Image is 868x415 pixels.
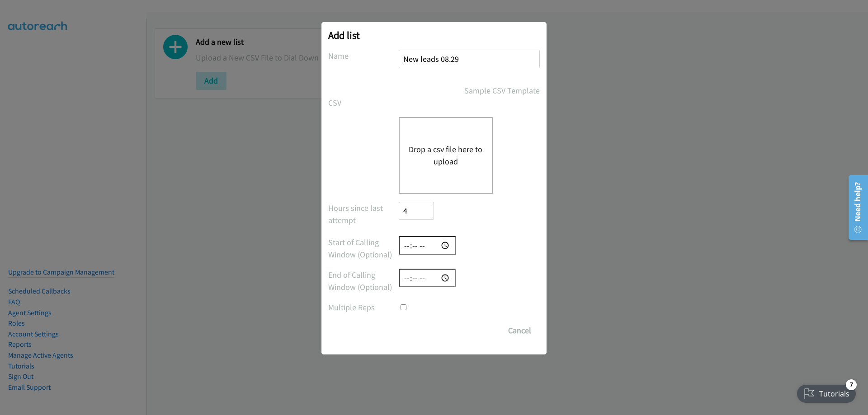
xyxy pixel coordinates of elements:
[328,202,399,226] label: Hours since last attempt
[464,84,540,97] a: Sample CSV Template
[500,322,540,340] button: Cancel
[842,172,868,243] iframe: Resource Center
[328,269,399,293] label: End of Calling Window (Optional)
[792,376,861,408] iframe: Checklist
[328,97,399,109] label: CSV
[328,50,399,62] label: Name
[328,301,399,313] label: Multiple Reps
[409,143,483,168] button: Drop a csv file here to upload
[328,236,399,261] label: Start of Calling Window (Optional)
[328,29,540,42] h2: Add list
